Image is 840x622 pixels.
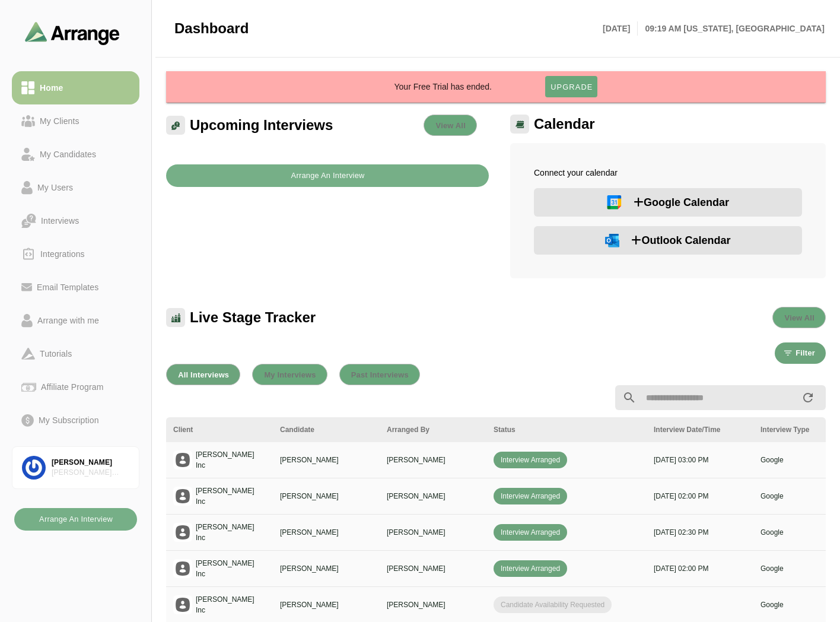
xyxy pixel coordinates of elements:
p: [PERSON_NAME] Inc [196,522,266,543]
div: My Subscription [34,413,104,427]
a: Arrange with me [12,304,139,337]
p: 09:19 AM [US_STATE], [GEOGRAPHIC_DATA] [638,21,825,36]
span: Past Interviews [351,370,409,379]
div: Interviews [36,214,84,228]
span: Upcoming Interviews [190,116,333,134]
button: Upgrade [545,76,597,97]
p: [PERSON_NAME] [387,455,479,465]
a: Email Templates [12,271,139,304]
span: Interview Arranged [494,524,567,541]
button: View All [772,307,826,328]
span: Google Calendar [634,194,729,211]
div: Integrations [36,247,90,261]
div: Affiliate Program [36,380,108,394]
div: Email Templates [32,280,103,294]
button: Arrange An Interview [14,508,137,531]
a: Interviews [12,204,139,237]
div: Status [494,424,639,435]
p: [PERSON_NAME] [280,455,373,465]
button: Arrange An Interview [166,164,489,187]
a: Affiliate Program [12,370,139,404]
a: Home [12,71,139,104]
button: My Interviews [252,364,327,385]
span: Dashboard [174,20,249,37]
div: Candidate [280,424,373,435]
span: Candidate Availability Requested [494,596,612,613]
div: Home [35,81,68,95]
div: Your Free Trial has ended. [394,80,545,93]
p: [DATE] 02:00 PM [654,491,746,502]
a: My Users [12,171,139,204]
div: My Candidates [35,147,101,161]
a: View All [424,115,477,136]
span: All Interviews [177,370,229,379]
p: [PERSON_NAME] [280,563,373,574]
span: Upgrade [550,82,593,91]
div: Client [173,424,266,435]
p: [DATE] 02:30 PM [654,527,746,538]
span: My Interviews [263,370,316,379]
span: View All [784,313,814,322]
button: Outlook Calendar [534,226,802,255]
p: [PERSON_NAME] Inc [196,449,266,471]
p: [PERSON_NAME] [387,491,479,502]
a: Tutorials [12,337,139,370]
span: View All [435,121,466,130]
img: arrangeai-name-small-logo.4d2b8aee.svg [25,21,120,45]
p: [PERSON_NAME] [387,527,479,538]
div: Arranged By [387,424,479,435]
div: Interview Date/Time [654,424,746,435]
p: [PERSON_NAME] [280,599,373,610]
img: placeholder logo [173,559,192,578]
p: [DATE] 03:00 PM [654,455,746,465]
b: Arrange An Interview [290,164,364,187]
a: My Candidates [12,138,139,171]
span: Filter [795,348,815,357]
div: [PERSON_NAME] Associates [52,468,129,478]
span: Outlook Calendar [631,232,730,249]
p: [DATE] 02:00 PM [654,563,746,574]
p: [PERSON_NAME] [280,491,373,502]
div: [PERSON_NAME] [52,458,129,468]
span: Interview Arranged [494,452,567,468]
span: Interview Arranged [494,488,567,504]
a: My Subscription [12,404,139,437]
p: [DATE] [603,21,638,36]
p: [PERSON_NAME] Inc [196,485,266,507]
span: Calendar [534,115,595,133]
p: [PERSON_NAME] [387,599,479,610]
a: Integrations [12,237,139,271]
div: My Clients [35,114,84,128]
b: Arrange An Interview [39,508,113,531]
img: placeholder logo [173,595,192,614]
i: appended action [801,391,815,405]
button: All Interviews [166,364,240,385]
button: Past Interviews [339,364,420,385]
div: Tutorials [35,347,77,361]
p: [PERSON_NAME] [280,527,373,538]
p: [PERSON_NAME] Inc [196,594,266,615]
div: My Users [33,180,78,195]
a: My Clients [12,104,139,138]
span: Live Stage Tracker [190,309,316,326]
img: placeholder logo [173,450,192,469]
img: placeholder logo [173,523,192,542]
p: [PERSON_NAME] Inc [196,558,266,579]
button: Filter [775,342,826,364]
a: [PERSON_NAME][PERSON_NAME] Associates [12,446,139,489]
div: Arrange with me [33,313,104,328]
p: Connect your calendar [534,167,802,179]
button: Google Calendar [534,188,802,217]
p: [PERSON_NAME] [387,563,479,574]
span: Interview Arranged [494,560,567,577]
img: placeholder logo [173,487,192,506]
